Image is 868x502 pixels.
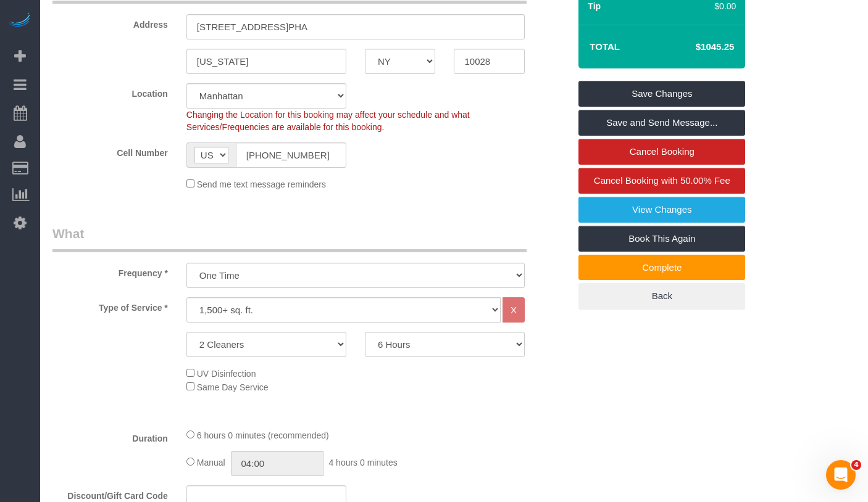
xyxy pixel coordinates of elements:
span: 4 hours 0 minutes [328,458,397,467]
legend: What [52,224,527,252]
a: Save and Send Message... [578,110,745,136]
a: Save Changes [578,81,745,107]
label: Type of Service * [43,297,177,314]
h4: $1045.25 [659,42,734,52]
a: Book This Again [578,226,745,252]
label: Cell Number [43,142,177,159]
label: Address [43,14,177,31]
label: Location [43,83,177,100]
iframe: Intercom live chat [826,460,856,490]
input: Cell Number [236,142,346,168]
a: Complete [578,255,745,281]
span: 6 hours 0 minutes (recommended) [197,430,329,440]
span: Send me text message reminders [197,179,326,189]
img: Automaid Logo [7,12,32,30]
a: Cancel Booking with 50.00% Fee [578,168,745,194]
input: City [186,49,346,74]
input: Zip Code [454,49,525,74]
strong: Total [590,41,620,52]
a: Cancel Booking [578,139,745,165]
span: Manual [197,458,225,467]
span: UV Disinfection [197,369,256,379]
a: View Changes [578,197,745,223]
span: Same Day Service [197,382,269,392]
span: Cancel Booking with 50.00% Fee [594,175,730,186]
label: Duration [43,428,177,445]
span: Changing the Location for this booking may affect your schedule and what Services/Frequencies are... [186,110,470,132]
label: Frequency * [43,263,177,279]
span: 4 [851,460,861,470]
a: Back [578,283,745,309]
label: Discount/Gift Card Code [43,485,177,502]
